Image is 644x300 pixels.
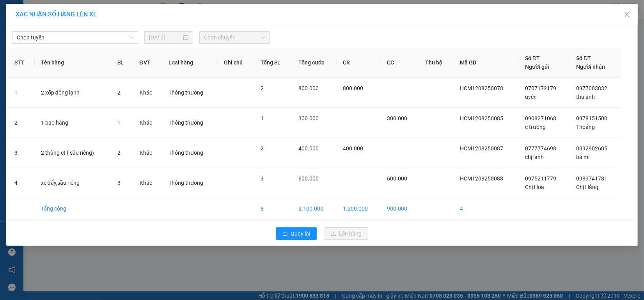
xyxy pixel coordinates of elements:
[117,150,121,156] span: 2
[460,115,503,121] span: HCM1208250085
[616,4,638,26] button: Close
[291,229,310,238] span: Quay lại
[576,94,595,100] span: thu anh
[298,145,319,152] span: 400.000
[343,145,363,152] span: 400.000
[525,175,556,182] span: 0975211779
[292,48,337,78] th: Tổng cước
[8,108,35,138] td: 2
[298,115,319,121] span: 300.000
[276,227,317,240] button: rollbackQuay lại
[162,48,218,78] th: Loại hàng
[111,48,133,78] th: SL
[381,48,419,78] th: CC
[261,175,264,182] span: 3
[343,85,363,91] span: 800.000
[576,85,607,91] span: 0977003832
[35,78,112,108] td: 2 xốp đông lạnh
[117,180,121,186] span: 3
[454,198,519,220] td: 4
[17,32,133,43] span: Chọn tuyến
[133,78,163,108] td: Khác
[525,85,556,91] span: 0707172179
[387,115,407,121] span: 300.000
[204,32,266,43] span: Chọn chuyến
[218,48,254,78] th: Ghi chú
[8,138,35,168] td: 3
[133,108,163,138] td: Khác
[298,175,319,182] span: 600.000
[133,168,163,198] td: Khác
[35,48,112,78] th: Tên hàng
[162,168,218,198] td: Thông thường
[525,55,540,61] span: Số ĐT
[35,108,112,138] td: 1 bao hàng
[576,184,598,190] span: Chị Hằng
[298,85,319,91] span: 800.000
[525,154,544,160] span: chị lành
[35,138,112,168] td: 2 thùng ct ( sầu riêng)
[525,115,556,121] span: 0908271068
[576,64,605,70] span: Người nhận
[162,108,218,138] td: Thông thường
[576,115,607,121] span: 0978151500
[35,168,112,198] td: xe đẩy,sầu riêng
[133,48,163,78] th: ĐVT
[8,168,35,198] td: 4
[576,175,607,182] span: 0989741781
[8,78,35,108] td: 1
[16,11,97,18] span: XÁC NHẬN SỐ HÀNG LÊN XE
[133,138,163,168] td: Khác
[454,48,519,78] th: Mã GD
[624,11,630,18] span: close
[525,184,544,190] span: Chị Hoa
[576,154,589,160] span: bà mì
[525,94,537,100] span: uyên
[254,198,292,220] td: 8
[337,48,380,78] th: CR
[162,78,218,108] td: Thông thường
[261,145,264,152] span: 2
[261,115,264,121] span: 1
[576,145,607,152] span: 0392902605
[525,145,556,152] span: 0777774698
[8,48,35,78] th: STT
[254,48,292,78] th: Tổng SL
[117,120,121,126] span: 1
[325,227,368,240] button: uploadLên hàng
[460,145,503,152] span: HCM1208250087
[117,89,121,96] span: 2
[576,124,595,130] span: Thoảng
[419,48,454,78] th: Thu hộ
[35,198,112,220] td: Tổng cộng
[292,198,337,220] td: 2.100.000
[162,138,218,168] td: Thông thường
[460,175,503,182] span: HCM1208250088
[525,124,546,130] span: c trường
[149,33,181,42] input: 12/08/2025
[261,85,264,91] span: 2
[282,231,288,237] span: rollback
[525,64,550,70] span: Người gửi
[576,55,591,61] span: Số ĐT
[387,175,407,182] span: 600.000
[337,198,380,220] td: 1.200.000
[460,85,503,91] span: HCM1208250078
[381,198,419,220] td: 900.000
